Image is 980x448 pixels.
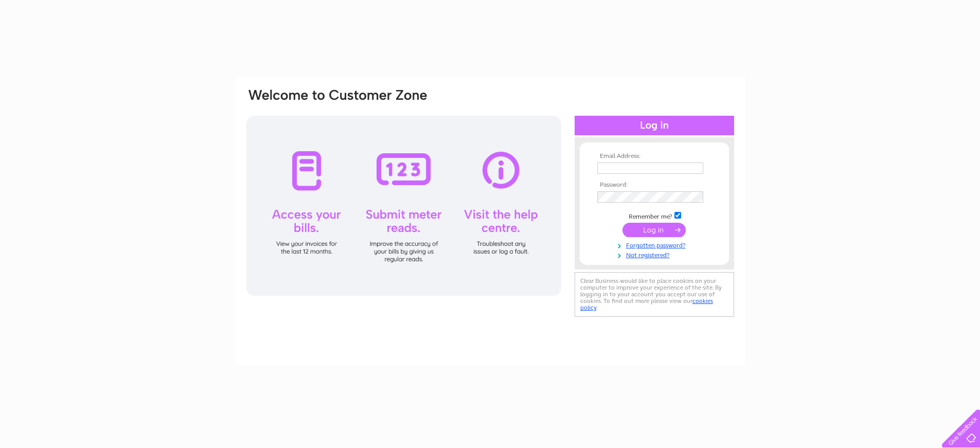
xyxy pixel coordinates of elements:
[580,297,713,311] a: cookies policy
[597,240,714,249] a: Forgotten password?
[595,182,714,189] th: Password:
[595,210,714,221] td: Remember me?
[597,249,714,259] a: Not registered?
[622,223,686,237] input: Submit
[595,153,714,160] th: Email Address:
[575,272,734,317] div: Clear Business would like to place cookies on your computer to improve your experience of the sit...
